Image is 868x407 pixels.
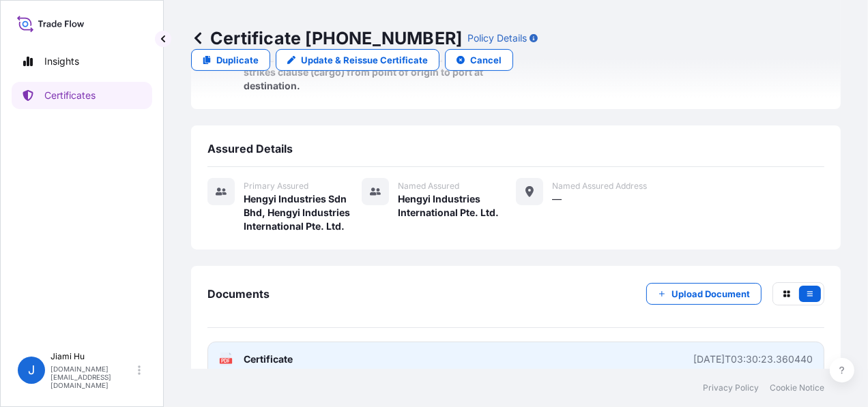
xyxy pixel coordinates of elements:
[44,55,79,68] p: Insights
[216,53,259,67] p: Duplicate
[12,82,152,109] a: Certificates
[703,382,759,393] a: Privacy Policy
[398,192,516,220] span: Hengyi Industries International Pte. Ltd.
[207,342,824,377] a: PDFCertificate[DATE]T03:30:23.360440
[301,53,428,67] p: Update & Reissue Certificate
[12,48,152,75] a: Insights
[50,351,135,362] p: Jiami Hu
[552,181,647,192] span: Named Assured Address
[470,53,502,67] p: Cancel
[646,283,762,305] button: Upload Document
[28,363,35,377] span: J
[244,352,293,366] span: Certificate
[44,89,96,102] p: Certificates
[191,49,270,71] a: Duplicate
[244,192,362,233] span: Hengyi Industries Sdn Bhd, Hengyi Industries International Pte. Ltd.
[671,287,750,301] p: Upload Document
[693,352,813,366] div: [DATE]T03:30:23.360440
[552,192,562,206] span: —
[191,27,462,49] p: Certificate [PHONE_NUMBER]
[445,49,513,71] button: Cancel
[207,287,270,301] span: Documents
[467,31,527,45] p: Policy Details
[222,359,231,363] text: PDF
[244,181,308,192] span: Primary assured
[207,142,293,155] span: Assured Details
[276,49,439,71] a: Update & Reissue Certificate
[770,382,824,393] a: Cookie Notice
[398,181,459,192] span: Named Assured
[50,365,135,389] p: [DOMAIN_NAME][EMAIL_ADDRESS][DOMAIN_NAME]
